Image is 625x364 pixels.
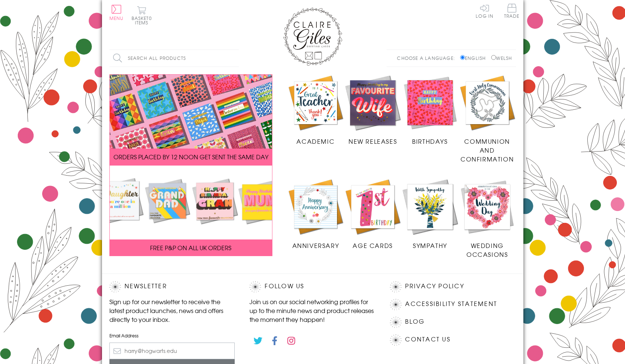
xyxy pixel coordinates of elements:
a: Communion and Confirmation [459,74,516,164]
input: harry@hogwarts.edu [109,343,235,359]
span: Communion and Confirmation [461,137,514,163]
label: English [460,55,489,61]
button: Basket0 items [132,6,152,25]
span: Trade [504,4,520,18]
span: 0 items [135,15,152,26]
span: Sympathy [413,241,447,250]
img: Claire Giles Greetings Cards [283,7,342,66]
span: Menu [109,15,124,21]
a: Sympathy [401,178,459,250]
span: New Releases [349,137,397,146]
h2: Follow Us [249,281,375,292]
a: Wedding Occasions [459,178,516,259]
span: FREE P&P ON ALL UK ORDERS [150,243,231,252]
a: Age Cards [344,178,401,250]
span: Anniversary [292,241,339,250]
input: Welsh [491,55,496,60]
span: Age Cards [353,241,393,250]
label: Welsh [491,55,512,61]
input: Search [231,50,239,67]
a: Anniversary [287,178,344,250]
input: English [460,55,465,60]
a: New Releases [344,74,401,146]
a: Academic [287,74,344,146]
span: Wedding Occasions [466,241,508,259]
p: Choose a language: [397,55,459,61]
h2: Newsletter [109,281,235,292]
input: Search all products [109,50,239,67]
button: Menu [109,5,124,20]
a: Trade [504,4,520,20]
label: Email Address [109,332,235,339]
a: Privacy Policy [405,281,464,291]
p: Join us on our social networking profiles for up to the minute news and product releases the mome... [249,297,375,324]
a: Accessibility Statement [405,299,497,309]
span: Academic [296,137,334,146]
p: Sign up for our newsletter to receive the latest product launches, news and offers directly to yo... [109,297,235,324]
span: Birthdays [412,137,448,146]
a: Birthdays [401,74,459,146]
a: Log In [476,4,493,18]
a: Blog [405,317,425,327]
span: ORDERS PLACED BY 12 NOON GET SENT THE SAME DAY [113,152,268,161]
a: Contact Us [405,334,450,344]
